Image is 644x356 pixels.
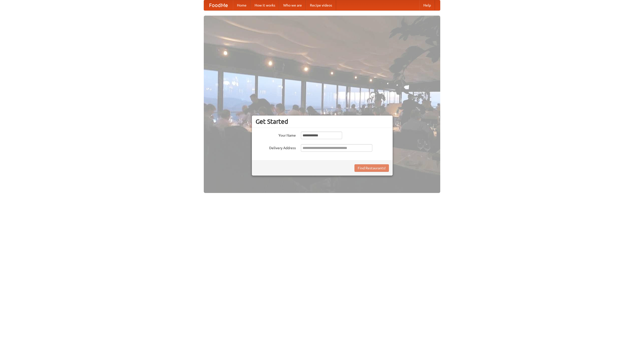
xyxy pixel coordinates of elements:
label: Your Name [256,132,296,138]
a: Recipe videos [306,0,336,10]
a: FoodMe [204,0,233,10]
a: How it works [251,0,279,10]
label: Delivery Address [256,144,296,150]
a: Help [419,0,435,10]
a: Who we are [279,0,306,10]
h3: Get Started [256,118,389,125]
button: Find Restaurants! [354,164,389,172]
a: Home [233,0,251,10]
